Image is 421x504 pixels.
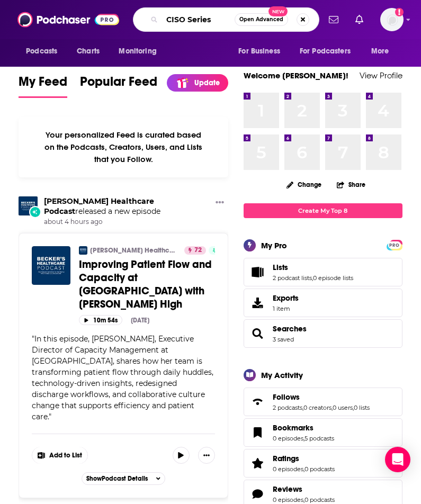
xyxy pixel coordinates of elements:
span: Exports [273,293,299,303]
div: Open Intercom Messenger [385,447,410,472]
button: 10m 54s [79,315,122,325]
span: For Business [238,44,280,59]
div: Search podcasts, credits, & more... [133,7,319,32]
img: Improving Patient Flow and Capacity at Cedars-Sinai with Heidi High [32,246,70,285]
a: 2 podcast lists [273,274,312,282]
a: [PERSON_NAME] Healthcare Podcast [90,246,177,255]
div: New Episode [29,206,41,218]
a: Lists [247,265,268,280]
span: My Feed [19,74,67,96]
div: My Activity [261,370,303,380]
span: New [268,6,288,16]
button: Change [280,178,328,191]
span: PRO [388,241,401,249]
span: Lists [244,258,402,286]
a: Welcome [PERSON_NAME]! [244,70,348,80]
span: " " [32,334,213,421]
p: Update [194,78,220,87]
a: Update [167,74,228,92]
a: Charts [70,41,106,61]
span: In this episode, [PERSON_NAME], Executive Director of Capacity Management at [GEOGRAPHIC_DATA], s... [32,334,213,421]
button: Show More Button [198,447,215,464]
span: , [303,465,304,473]
span: Bookmarks [244,418,402,447]
input: Search podcasts, credits, & more... [162,11,235,28]
a: Show notifications dropdown [351,11,368,29]
a: 72 [184,246,206,255]
h3: released a new episode [44,196,211,217]
a: Popular Feed [80,74,157,98]
span: , [312,274,313,282]
a: 3 saved [273,336,294,343]
a: Bookmarks [247,425,268,440]
a: 0 creators [303,404,332,411]
img: Podchaser - Follow, Share and Rate Podcasts [17,10,119,30]
div: [DATE] [131,317,149,324]
span: Improving Patient Flow and Capacity at [GEOGRAPHIC_DATA] with [PERSON_NAME] High [79,258,212,311]
img: Becker’s Healthcare Podcast [19,196,38,215]
span: Show Podcast Details [86,475,148,482]
a: 0 episodes [273,465,303,473]
a: 0 episode lists [313,274,353,282]
a: Exports [244,289,402,317]
img: Becker’s Healthcare Podcast [79,246,87,255]
div: My Pro [261,240,287,250]
img: User Profile [380,8,404,31]
span: Searches [244,319,402,348]
a: Show notifications dropdown [325,11,343,29]
span: , [353,404,354,411]
button: open menu [111,41,170,61]
button: Show More Button [32,447,87,464]
span: about 4 hours ago [44,218,211,227]
span: 1 item [273,305,299,312]
span: Follows [244,388,402,416]
span: Monitoring [119,44,156,59]
span: Charts [77,44,100,59]
button: open menu [19,41,71,61]
a: 0 podcasts [304,465,335,473]
a: 5 podcasts [304,435,334,442]
span: Ratings [244,449,402,478]
a: Improving Patient Flow and Capacity at [GEOGRAPHIC_DATA] with [PERSON_NAME] High [79,258,215,311]
a: Ratings [273,454,335,463]
div: Your personalized Feed is curated based on the Podcasts, Creators, Users, and Lists that you Follow. [19,117,228,177]
button: Share [336,174,366,195]
a: 0 episodes [273,435,303,442]
span: Exports [247,295,268,310]
button: open menu [364,41,402,61]
span: For Podcasters [300,44,351,59]
a: PRO [388,240,401,248]
button: Show More Button [211,196,228,210]
a: Searches [273,324,307,334]
span: , [303,435,304,442]
a: 2 podcasts [273,404,302,411]
a: 0 lists [354,404,370,411]
span: Reviews [273,484,302,494]
a: Create My Top 8 [244,203,402,218]
a: Bookmarks [273,423,334,433]
span: Open Advanced [239,17,283,22]
button: Open AdvancedNew [235,13,288,26]
a: Follows [273,392,370,402]
svg: Add a profile image [395,8,404,16]
span: Lists [273,263,288,272]
button: open menu [231,41,293,61]
span: Ratings [273,454,299,463]
a: Ratings [247,456,268,471]
span: , [332,404,333,411]
a: Lists [273,263,353,272]
a: 0 users [333,404,353,411]
span: Podcasts [26,44,57,59]
a: View Profile [360,70,402,80]
span: 72 [194,245,202,256]
span: Follows [273,392,300,402]
span: Bookmarks [273,423,313,433]
span: Logged in as notablypr2 [380,8,404,31]
a: Reviews [273,484,335,494]
a: My Feed [19,74,67,98]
